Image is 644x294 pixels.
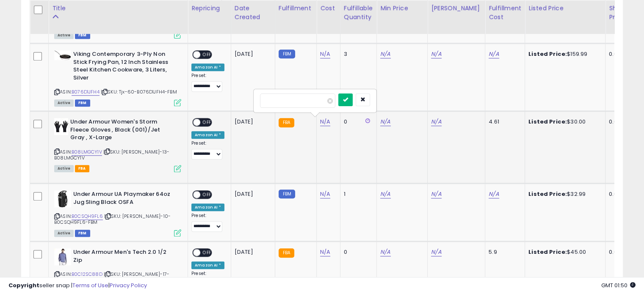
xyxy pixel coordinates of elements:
[110,281,147,289] a: Privacy Policy
[489,50,499,58] a: N/A
[489,4,521,22] div: Fulfillment Cost
[344,248,370,256] div: 0
[344,190,370,198] div: 1
[72,148,102,156] a: B08LMGCY1V
[73,248,176,266] b: Under Armour Men's Tech 2.0 1/2 Zip
[70,118,173,144] b: Under Armour Women's Storm Fleece Gloves , Black (001)/Jet Gray , X-Large
[75,99,90,107] span: FBM
[344,4,373,22] div: Fulfillable Quantity
[191,261,224,269] div: Amazon AI *
[279,190,295,198] small: FBM
[54,118,181,171] div: ASIN:
[380,248,390,256] a: N/A
[54,50,71,60] img: 31fGNeuAjXL._SL40_.jpg
[431,4,481,13] div: [PERSON_NAME]
[73,50,176,84] b: Viking Contemporary 3-Ply Non Stick Frying Pan, 12 Inch Stainless Steel Kitchen Cookware, 3 Liter...
[528,248,567,256] b: Listed Price:
[609,190,623,198] div: 0.00
[320,50,330,58] a: N/A
[235,118,268,126] div: [DATE]
[191,4,227,13] div: Repricing
[235,248,268,256] div: [DATE]
[344,118,370,126] div: 0
[54,190,71,207] img: 3167gGBOFzL._SL40_.jpg
[609,50,623,58] div: 0.00
[431,118,441,126] a: N/A
[279,49,295,58] small: FBM
[8,281,39,289] strong: Copyright
[489,118,518,126] div: 4.61
[54,99,74,107] span: All listings currently available for purchase on Amazon
[431,248,441,256] a: N/A
[73,190,176,208] b: Under Armour UA Playmaker 64oz Jug Sling Black OSFA
[54,248,71,265] img: 41s3aynk89L._SL40_.jpg
[54,190,181,236] div: ASIN:
[609,4,626,22] div: Ship Price
[72,88,100,96] a: B076D1JFH4
[489,190,499,198] a: N/A
[528,190,599,198] div: $32.99
[344,50,370,58] div: 3
[54,165,74,172] span: All listings currently available for purchase on Amazon
[191,73,224,92] div: Preset:
[52,4,184,13] div: Title
[200,119,214,126] span: OFF
[279,118,294,127] small: FBA
[320,190,330,198] a: N/A
[191,131,224,139] div: Amazon AI *
[320,248,330,256] a: N/A
[191,63,224,71] div: Amazon AI *
[191,203,224,211] div: Amazon AI *
[54,50,181,105] div: ASIN:
[235,190,268,198] div: [DATE]
[320,4,337,13] div: Cost
[191,213,224,232] div: Preset:
[54,213,171,225] span: | SKU: [PERSON_NAME]-10-B0CSQH9FL6-FBM
[528,50,567,58] b: Listed Price:
[609,118,623,126] div: 0.00
[380,50,390,58] a: N/A
[380,190,390,198] a: N/A
[431,50,441,58] a: N/A
[75,32,90,39] span: FBM
[235,4,271,22] div: Date Created
[609,248,623,256] div: 0.00
[235,50,268,58] div: [DATE]
[54,118,68,135] img: 318BkwovzgL._SL40_.jpg
[320,118,330,126] a: N/A
[279,248,294,258] small: FBA
[200,51,214,58] span: OFF
[528,4,602,13] div: Listed Price
[528,118,599,126] div: $30.00
[75,230,90,237] span: FBM
[528,248,599,256] div: $45.00
[101,88,177,95] span: | SKU: Tjx-60-B076D1JFH4-FBM
[279,4,313,13] div: Fulfillment
[72,213,103,220] a: B0CSQH9FL6
[489,248,518,256] div: 5.9
[191,140,224,159] div: Preset:
[380,118,390,126] a: N/A
[200,191,214,198] span: OFF
[8,282,147,290] div: seller snap | |
[528,190,567,198] b: Listed Price:
[54,148,169,161] span: | SKU: [PERSON_NAME]-13-B08LMGCY1V
[54,230,74,237] span: All listings currently available for purchase on Amazon
[528,50,599,58] div: $159.99
[380,4,424,13] div: Min Price
[528,118,567,126] b: Listed Price:
[431,190,441,198] a: N/A
[75,165,89,172] span: FBA
[72,281,108,289] a: Terms of Use
[601,281,636,289] span: 2025-10-14 01:50 GMT
[54,32,74,39] span: All listings currently available for purchase on Amazon
[200,249,214,256] span: OFF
